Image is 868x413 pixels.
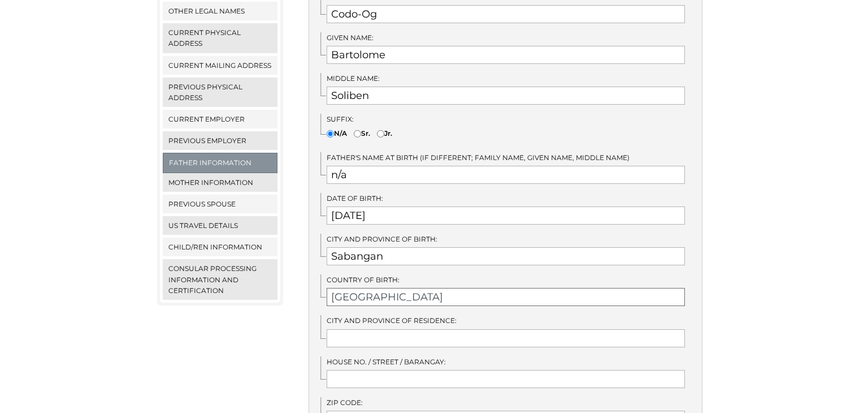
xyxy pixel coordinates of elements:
[327,316,457,325] span: City and Province of Residence:
[163,78,277,107] a: Previous Physical Address
[327,194,383,203] span: Date of Birth:
[327,398,363,407] span: Zip Code:
[163,216,277,235] a: US Travel Details
[163,259,277,300] a: Consular Processing Information and Certification
[163,153,277,172] a: Father Information
[163,173,277,192] a: Mother Information
[327,153,630,162] span: Father's Name at Birth (if different; Family Name, Given Name, Middle Name)
[163,2,277,20] a: Other Legal Names
[327,235,437,243] span: City and Province of Birth:
[163,110,277,128] a: Current Employer
[327,115,354,123] span: Suffix:
[163,238,277,256] a: Child/ren Information
[327,74,380,83] span: Middle Name:
[327,130,334,137] input: N/A
[163,195,277,213] a: Previous Spouse
[163,23,277,53] a: Current Physical Address
[377,130,384,137] input: Jr.
[354,130,361,137] input: Sr.
[327,276,400,284] span: Country of Birth:
[163,56,277,75] a: Current Mailing Address
[354,128,370,139] label: Sr.
[377,128,392,139] label: Jr.
[327,128,347,139] label: N/A
[327,33,374,42] span: Given Name:
[327,358,446,366] span: House No. / Street / Barangay:
[163,131,277,150] a: Previous Employer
